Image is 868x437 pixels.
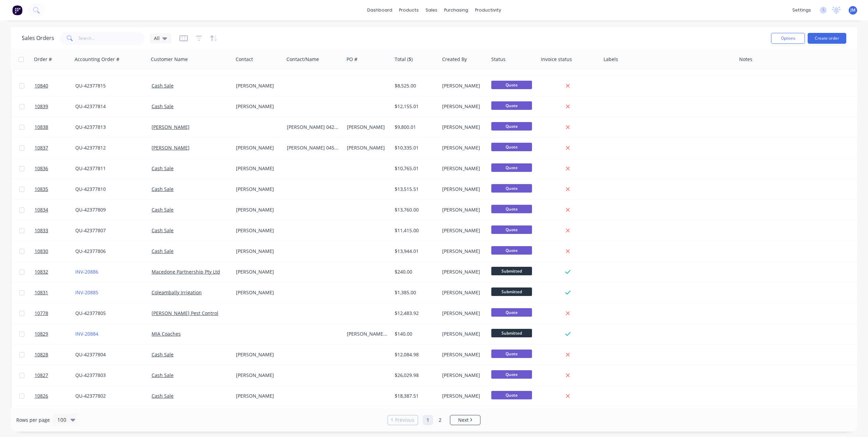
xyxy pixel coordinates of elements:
span: Quote [491,391,532,399]
div: [PERSON_NAME] [442,289,484,296]
div: [PERSON_NAME] [236,82,279,89]
div: $10,335.01 [395,144,435,151]
a: 10838 [35,117,75,137]
div: [PERSON_NAME] [442,144,484,151]
a: [PERSON_NAME] Pest Control [152,310,218,316]
span: All [154,35,160,42]
div: [PERSON_NAME] [442,331,484,337]
input: Search... [79,32,145,45]
div: Invoice status [541,56,572,63]
a: [PERSON_NAME] [152,124,190,130]
div: Contact [236,56,253,63]
a: dashboard [364,5,396,15]
div: $240.00 [395,269,435,275]
a: [PERSON_NAME] [152,144,190,151]
div: [PERSON_NAME] [442,103,484,110]
div: $12,155.01 [395,103,435,110]
a: Cash Sale [152,227,174,234]
div: [PERSON_NAME] [442,124,484,131]
div: [PERSON_NAME] [236,186,279,193]
div: Customer Name [151,56,188,63]
a: QU-42377814 [75,103,106,110]
span: 10827 [35,372,48,379]
a: Cash Sale [152,248,174,254]
div: Status [491,56,506,63]
div: [PERSON_NAME] [442,248,484,255]
div: [PERSON_NAME] [236,103,279,110]
a: QU-42377809 [75,206,106,213]
a: QU-42377812 [75,144,106,151]
span: Submitted [491,287,532,296]
a: QU-42377810 [75,186,106,192]
a: 10825 [35,406,75,427]
span: 10838 [35,124,48,131]
div: Contact/Name [287,56,319,63]
a: Page 1 is your current page [423,415,433,425]
div: [PERSON_NAME] [236,248,279,255]
a: INV-20884 [75,331,98,337]
div: Total ($) [395,56,413,63]
a: Next page [450,417,480,423]
div: [PERSON_NAME] [236,269,279,275]
span: Quote [491,143,532,151]
div: $11,415.00 [395,227,435,234]
div: [PERSON_NAME] [347,144,387,151]
div: products [396,5,422,15]
div: Labels [604,56,618,63]
span: 10829 [35,331,48,337]
a: 10826 [35,386,75,406]
div: $13,515.51 [395,186,435,193]
div: [PERSON_NAME] [442,351,484,358]
div: [PERSON_NAME] [236,206,279,213]
span: Quote [491,370,532,379]
div: $26,029.98 [395,372,435,379]
span: 10826 [35,393,48,399]
a: QU-42377815 [75,82,106,89]
a: Cash Sale [152,103,174,110]
div: $9,800.01 [395,124,435,131]
span: Quote [491,246,532,255]
div: [PERSON_NAME] [442,310,484,317]
span: Quote [491,163,532,172]
a: QU-42377805 [75,310,106,316]
span: 10830 [35,248,48,255]
div: [PERSON_NAME] 4880 [347,331,387,337]
a: MIA Coaches [152,331,181,337]
span: 10839 [35,103,48,110]
a: QU-42377813 [75,124,106,130]
span: Quote [491,350,532,358]
div: $140.00 [395,331,435,337]
div: [PERSON_NAME] [442,186,484,193]
a: QU-42377803 [75,372,106,378]
div: [PERSON_NAME] [442,206,484,213]
div: [PERSON_NAME] [236,227,279,234]
span: 10833 [35,227,48,234]
div: $12,483.92 [395,310,435,317]
a: Cash Sale [152,165,174,172]
a: 10828 [35,344,75,365]
span: Previous [395,417,414,423]
a: 10834 [35,200,75,220]
a: Cash Sale [152,393,174,399]
span: Quote [491,101,532,110]
a: Macedone Partnership Pty Ltd [152,269,220,275]
a: 10831 [35,282,75,303]
a: Previous page [388,417,418,423]
a: 10827 [35,365,75,385]
div: productivity [472,5,505,15]
span: Quote [491,81,532,89]
a: Cash Sale [152,82,174,89]
span: Next [458,417,469,423]
span: 10828 [35,351,48,358]
button: Options [771,33,805,44]
div: [PERSON_NAME] [236,393,279,399]
span: Quote [491,184,532,193]
div: [PERSON_NAME] [347,124,387,131]
div: Accounting Order # [75,56,119,63]
a: INV-20886 [75,269,98,275]
span: Submitted [491,329,532,337]
a: Coleambally Irrigation [152,289,202,296]
span: Rows per page [16,417,50,423]
div: $12,084.98 [395,351,435,358]
div: sales [422,5,441,15]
